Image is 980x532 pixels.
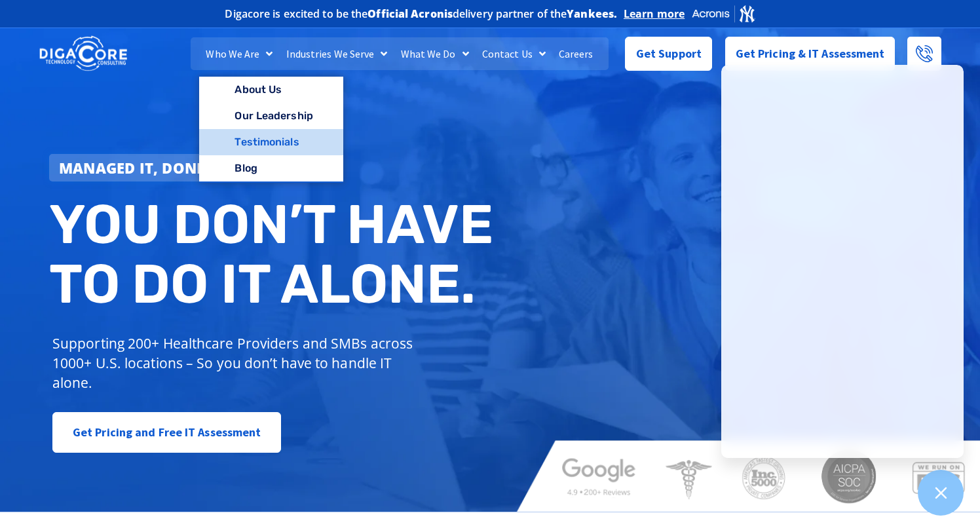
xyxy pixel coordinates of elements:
b: Yankees. [567,7,617,21]
a: Who We Are [199,37,279,70]
p: Supporting 200+ Healthcare Providers and SMBs across 1000+ U.S. locations – So you don’t have to ... [52,333,419,392]
a: Contact Us [476,37,552,70]
a: Careers [552,37,600,70]
a: Get Pricing and Free IT Assessment [52,412,281,453]
b: Official Acronis [367,7,453,21]
span: Get Pricing and Free IT Assessment [73,419,261,446]
img: Acronis [691,4,755,23]
a: What We Do [394,37,476,70]
a: Managed IT, done better. [49,154,276,181]
a: Testimonials [199,129,343,155]
a: Blog [199,155,343,181]
span: Get Support [636,41,702,67]
a: Learn more [624,7,685,20]
ul: Who We Are [199,77,343,183]
nav: Menu [191,37,609,70]
img: DigaCore Technology Consulting [39,35,127,73]
strong: Managed IT, done better. [59,158,266,178]
iframe: Chatgenie Messenger [721,65,964,458]
span: Get Pricing & IT Assessment [736,41,885,67]
h2: Digacore is excited to be the delivery partner of the [225,9,617,19]
a: Get Pricing & IT Assessment [725,37,895,71]
a: Our Leadership [199,103,343,129]
a: About Us [199,77,343,103]
a: Industries We Serve [280,37,394,70]
h2: You don’t have to do IT alone. [49,195,500,314]
a: Get Support [625,37,712,71]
